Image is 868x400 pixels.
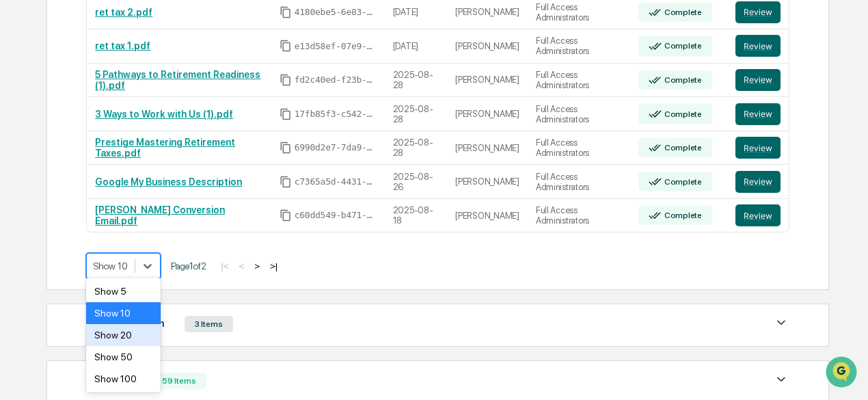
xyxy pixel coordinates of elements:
button: Review [735,137,781,159]
span: Page 1 of 2 [171,261,206,271]
div: Show 50 [86,346,161,368]
span: Copy Id [280,40,292,52]
div: Complete [662,211,702,220]
button: >| [266,261,282,272]
div: Complete [662,143,702,152]
button: Review [735,171,781,193]
span: e13d58ef-07e9-4405-9272-0c2b74182831 [295,41,377,52]
img: 1746055101610-c473b297-6a78-478c-a979-82029cc54cd1 [14,105,38,129]
button: < [234,261,248,272]
span: c7365a5d-4431-4539-8543-67bb0c774eef [295,176,377,187]
div: Complete [662,177,702,187]
td: [PERSON_NAME] [447,131,528,165]
td: [PERSON_NAME] [447,165,528,199]
span: fd2c40ed-f23b-4932-81bd-3908a17300e3 [295,75,377,85]
td: Full Access Administrators [528,29,631,64]
span: Data Lookup [27,198,86,212]
div: 🖐️ [14,174,25,185]
button: Start new chat [232,109,249,125]
img: caret [773,315,789,331]
div: We're available if you need us! [46,118,173,129]
a: 🔎Data Lookup [8,193,92,217]
a: 3 Ways to Work with Us (1).pdf [95,109,233,120]
button: > [250,261,264,272]
img: caret [773,371,789,388]
td: [PERSON_NAME] [447,199,528,232]
button: Review [735,204,781,226]
div: 59 Items [152,373,206,389]
a: 🗄️Attestations [94,167,175,191]
div: Start new chat [46,105,224,118]
span: 17fb85f3-c542-4c5c-a70b-ed51011f6de7 [295,109,377,120]
div: Show 20 [86,324,161,346]
a: ret tax 1.pdf [95,40,150,51]
div: Complete [662,41,702,51]
td: 2025-08-28 [385,131,447,165]
td: [PERSON_NAME] [447,64,528,98]
a: ret tax 2.pdf [95,7,152,18]
a: Google My Business Description [95,176,242,187]
span: Preclearance [27,172,88,186]
a: 5 Pathways to Retirement Readiness (1).pdf [95,69,260,91]
div: 🔎 [14,200,25,211]
a: Prestige Mastering Retirement Taxes.pdf [95,137,235,159]
span: Pylon [136,232,165,242]
a: 🖐️Preclearance [8,167,94,191]
td: Full Access Administrators [528,64,631,98]
div: Show 100 [86,368,161,390]
div: Complete [662,75,702,85]
div: Complete [662,8,702,17]
td: Full Access Administrators [528,97,631,131]
span: Copy Id [280,176,292,188]
td: 2025-08-28 [385,64,447,98]
button: |< [217,261,232,272]
td: 2025-08-28 [385,97,447,131]
td: Full Access Administrators [528,199,631,232]
td: 2025-08-18 [385,199,447,232]
td: 2025-08-26 [385,165,447,199]
button: Review [735,1,781,23]
span: 4180ebe5-6e83-4375-a3e4-61a18df0385e [295,7,377,18]
td: [DATE] [385,29,447,64]
button: Review [735,35,781,57]
span: Copy Id [280,74,292,86]
span: Attestations [113,172,169,186]
span: c60dd549-b471-43a7-b4fc-a36593873a4a [295,210,377,221]
div: Show 5 [86,280,161,302]
td: Full Access Administrators [528,165,631,199]
p: How can we help? [14,29,249,51]
div: 3 Items [185,316,233,332]
span: Copy Id [280,108,292,120]
span: Copy Id [280,209,292,222]
span: Copy Id [280,6,292,18]
button: Review [735,103,781,125]
div: Show 10 [86,302,161,324]
button: Review [735,69,781,91]
span: 6990d2e7-7da9-4ede-bed9-b1e76f781214 [295,142,377,153]
a: [PERSON_NAME] Conversion Email.pdf [95,204,225,226]
a: Powered byPylon [96,231,165,242]
span: Copy Id [280,142,292,154]
div: 🗄️ [99,174,110,185]
iframe: Open customer support [824,355,861,392]
td: [PERSON_NAME] [447,29,528,64]
td: Full Access Administrators [528,131,631,165]
td: [PERSON_NAME] [447,97,528,131]
div: Complete [662,109,702,119]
